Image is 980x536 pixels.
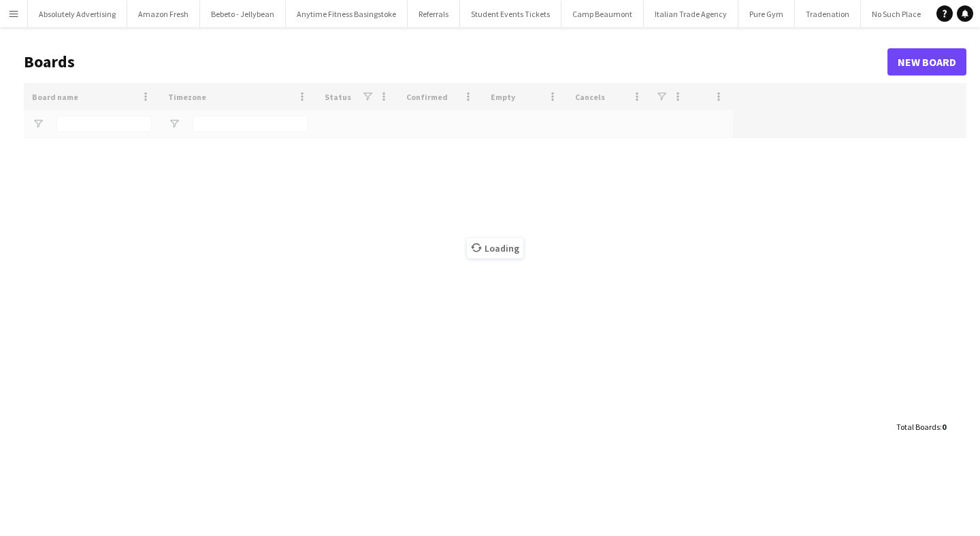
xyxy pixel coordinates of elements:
[942,422,946,432] span: 0
[467,238,523,258] span: Loading
[861,1,932,27] button: No Such Place
[127,1,200,27] button: Amazon Fresh
[738,1,795,27] button: Pure Gym
[28,1,127,27] button: Absolutely Advertising
[408,1,460,27] button: Referrals
[561,1,644,27] button: Camp Beaumont
[795,1,861,27] button: Tradenation
[286,1,408,27] button: Anytime Fitness Basingstoke
[896,422,940,432] span: Total Boards
[644,1,738,27] button: Italian Trade Agency
[200,1,286,27] button: Bebeto - Jellybean
[896,414,946,440] div: :
[460,1,561,27] button: Student Events Tickets
[887,48,966,76] a: New Board
[24,52,887,72] h1: Boards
